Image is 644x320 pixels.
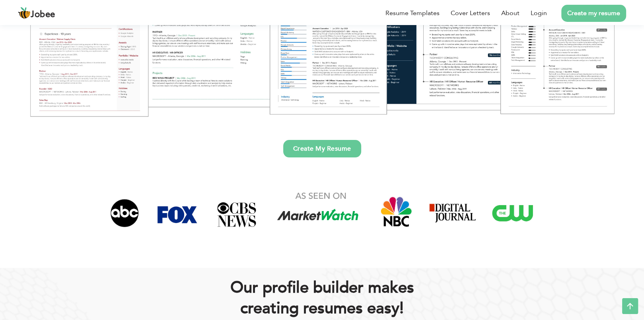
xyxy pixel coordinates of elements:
a: About [501,8,519,18]
span: Jobee [31,10,55,19]
img: jobee.io [18,7,31,19]
a: Create My Resume [283,140,361,157]
a: Cover Letters [451,8,490,18]
a: Jobee [18,7,55,19]
a: Create my resume [561,5,626,22]
a: Login [531,8,547,18]
h2: Our proﬁle builder makes creating resumes easy! [107,277,537,319]
a: Resume Templates [385,8,440,18]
